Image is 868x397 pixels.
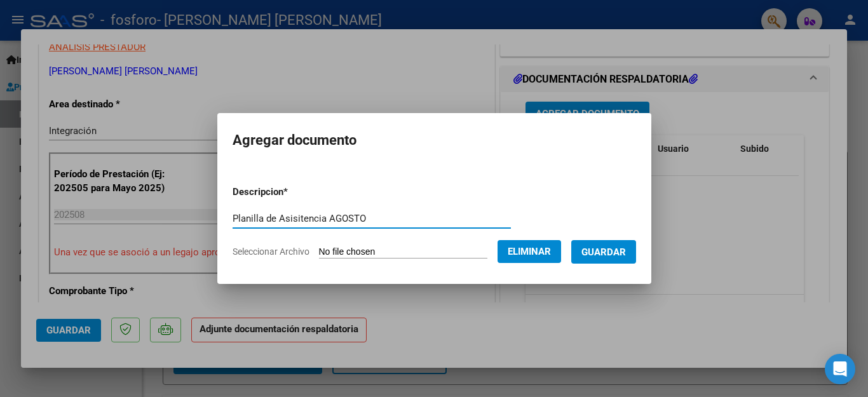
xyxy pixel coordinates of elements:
[581,246,626,258] span: Guardar
[508,246,551,257] span: Eliminar
[233,128,636,152] h2: Agregar documento
[233,185,354,199] p: Descripcion
[571,240,636,264] button: Guardar
[498,240,561,263] button: Eliminar
[825,354,855,384] div: Open Intercom Messenger
[233,246,309,257] span: Seleccionar Archivo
